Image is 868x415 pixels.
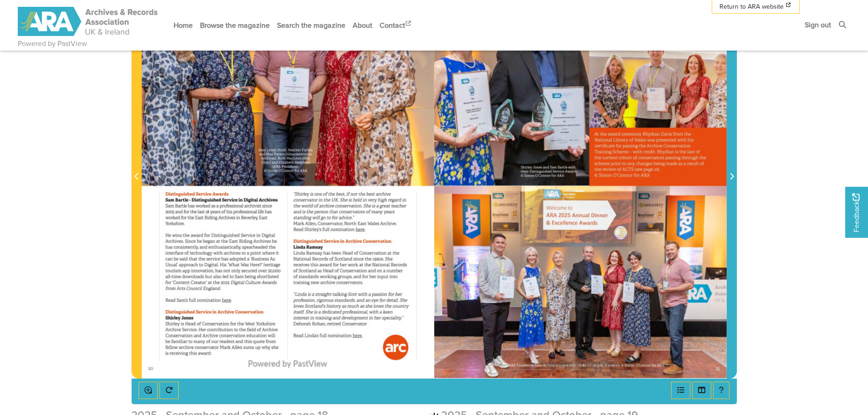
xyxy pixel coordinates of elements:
[18,2,159,41] a: ARA - ARC Magazine | Powered by PastView logo
[376,13,416,37] a: Contact
[139,382,158,399] button: Enable or disable loupe tool (Alt+L)
[845,187,868,238] a: Would you like to provide feedback?
[349,13,376,37] a: About
[18,7,159,36] img: ARA - ARC Magazine | Powered by PastView
[170,13,196,37] a: Home
[159,382,179,399] button: Rotate the book
[671,382,690,399] button: Open metadata window
[196,13,273,37] a: Browse the magazine
[719,2,784,11] span: Return to ARA website
[801,13,835,37] a: Sign out
[273,13,349,37] a: Search the magazine
[713,382,729,399] button: Help
[692,382,711,399] button: Thumbnails
[851,193,862,232] span: Feedback
[18,38,87,49] a: Powered by PastView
